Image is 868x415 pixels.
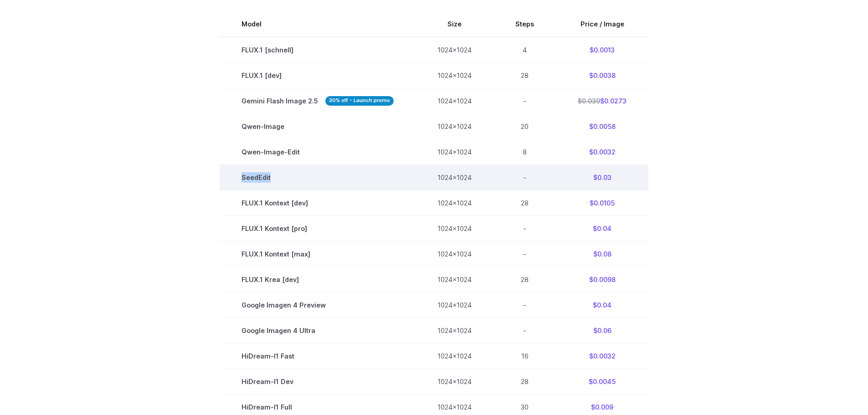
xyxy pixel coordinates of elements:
td: 1024x1024 [416,216,493,241]
td: Qwen-Image [220,113,416,139]
td: 1024x1024 [416,369,493,395]
td: - [493,88,556,113]
td: 1024x1024 [416,343,493,369]
td: 1024x1024 [416,88,493,113]
td: 1024x1024 [416,241,493,267]
strong: 30% off - Launch promo [325,96,394,106]
span: Gemini Flash Image 2.5 [241,96,394,106]
td: $0.03 [556,165,648,190]
th: Model [220,11,416,37]
td: FLUX.1 Kontext [pro] [220,216,416,241]
th: Size [416,11,493,37]
td: 1024x1024 [416,292,493,318]
td: 28 [493,267,556,292]
td: $0.0098 [556,267,648,292]
td: $0.0038 [556,62,648,88]
td: 1024x1024 [416,62,493,88]
td: $0.0045 [556,369,648,395]
td: 28 [493,62,556,88]
td: 1024x1024 [416,37,493,63]
td: 1024x1024 [416,190,493,216]
td: $0.0105 [556,190,648,216]
td: 1024x1024 [416,267,493,292]
td: $0.04 [556,292,648,318]
td: $0.0058 [556,113,648,139]
td: 1024x1024 [416,318,493,343]
td: 1024x1024 [416,139,493,164]
td: 28 [493,369,556,395]
th: Price / Image [556,11,648,37]
td: $0.0013 [556,37,648,63]
td: $0.06 [556,318,648,343]
td: - [493,241,556,267]
td: $0.08 [556,241,648,267]
td: - [493,318,556,343]
td: $0.04 [556,216,648,241]
td: $0.0032 [556,343,648,369]
td: Google Imagen 4 Ultra [220,318,416,343]
td: 4 [493,37,556,63]
td: FLUX.1 [schnell] [220,37,416,63]
td: 1024x1024 [416,165,493,190]
td: - [493,165,556,190]
td: Qwen-Image-Edit [220,139,416,164]
td: Google Imagen 4 Preview [220,292,416,318]
td: $0.0273 [556,88,648,113]
td: 20 [493,113,556,139]
td: $0.0032 [556,139,648,164]
td: 28 [493,190,556,216]
td: - [493,216,556,241]
td: 8 [493,139,556,164]
td: SeedEdit [220,165,416,190]
th: Steps [493,11,556,37]
s: $0.039 [578,97,600,105]
td: HiDream-I1 Fast [220,343,416,369]
td: HiDream-I1 Dev [220,369,416,395]
td: FLUX.1 Kontext [dev] [220,190,416,216]
td: 16 [493,343,556,369]
td: FLUX.1 [dev] [220,62,416,88]
td: 1024x1024 [416,113,493,139]
td: - [493,292,556,318]
td: FLUX.1 Krea [dev] [220,267,416,292]
td: FLUX.1 Kontext [max] [220,241,416,267]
